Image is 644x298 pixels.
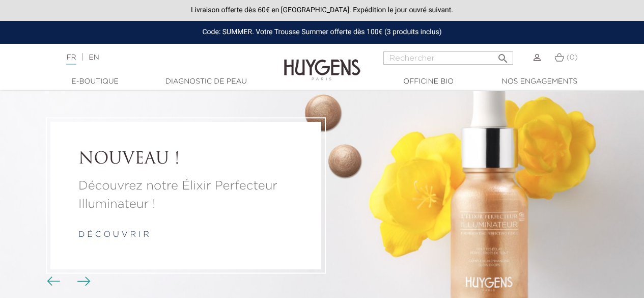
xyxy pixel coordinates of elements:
[78,177,293,213] a: Découvrez notre Élixir Perfecteur Illuminateur !
[44,76,146,87] a: E-Boutique
[567,54,578,61] span: (0)
[89,54,99,61] a: EN
[78,231,149,239] a: d é c o u v r i r
[66,54,76,65] a: FR
[284,43,360,82] img: Huygens
[51,274,84,289] div: Boutons du carrousel
[497,49,509,62] i: 
[155,76,257,87] a: Diagnostic de peau
[494,48,512,62] button: 
[378,76,480,87] a: Officine Bio
[489,76,591,87] a: Nos engagements
[383,51,513,65] input: Rechercher
[78,150,293,169] a: NOUVEAU !
[61,51,261,64] div: |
